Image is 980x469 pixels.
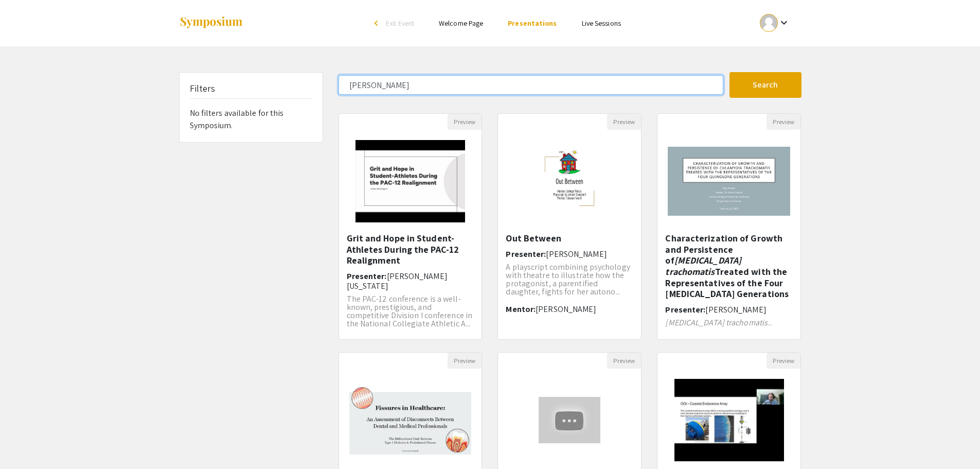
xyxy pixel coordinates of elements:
[339,375,482,465] img: <p>Fissures in Healthcare: An Assessment of Disconnects Between Dental and Medical Professionals</p>
[439,19,483,28] a: Welcome Page
[749,11,801,34] button: Expand account dropdown
[190,83,216,94] h5: Filters
[607,114,641,130] button: Preview
[347,271,474,291] h6: Presenter:
[180,73,323,142] div: No filters available for this Symposium.
[778,16,790,29] mat-icon: Expand account dropdown
[528,387,611,454] img: <p>Optimization of Immunohistochemistry techniques for the use of polyclonal rabbit anti-human vo...
[338,75,723,95] input: Search Keyword(s) Or Author(s)
[347,295,474,328] p: The PAC-12 conference is a well-known, prestigious, and competitive Division I conference in the ...
[546,249,607,259] span: [PERSON_NAME]
[767,353,800,369] button: Preview
[497,113,642,340] div: Open Presentation <p>Out Between</p>
[506,233,633,244] h5: Out Between
[498,136,641,226] img: <p>Out Between</p>
[536,304,596,315] span: [PERSON_NAME]
[506,263,633,296] p: A playscript combining psychology with theatre to illustrate how the protagonist, a parentified d...
[657,113,801,340] div: Open Presentation <p><span style="color: rgb(38, 38, 38);">Characterization of Growth and Persist...
[8,423,44,461] iframe: Chat
[347,271,448,291] span: [PERSON_NAME][US_STATE]
[386,19,414,28] span: Exit Event
[582,19,621,28] a: Live Sessions
[665,305,793,315] h6: Presenter:
[448,114,482,130] button: Preview
[665,319,793,327] p: ...
[767,114,800,130] button: Preview
[506,249,633,259] h6: Presenter:
[665,233,793,300] h5: Characterization of Growth and Persistence of Treated with the Representatives of the Four [MEDIC...
[347,233,474,266] h5: Grit and Hope in Student-Athletes During the PAC-12 Realignment
[508,19,557,28] a: Presentations
[607,353,641,369] button: Preview
[665,317,768,328] em: [MEDICAL_DATA] trachomatis
[729,72,801,98] button: Search
[448,353,482,369] button: Preview
[665,254,741,277] em: [MEDICAL_DATA] trachomatis
[375,20,381,26] div: arrow_back_ios
[705,304,766,315] span: [PERSON_NAME]
[345,130,475,233] img: <p>Grit and Hope in Student-Athletes During the PAC-12 Realignment</p>
[657,136,800,226] img: <p><span style="color: rgb(38, 38, 38);">Characterization of Growth and Persistence of </span><em...
[179,16,243,30] img: Symposium by ForagerOne
[338,113,483,340] div: Open Presentation <p>Grit and Hope in Student-Athletes During the PAC-12 Realignment</p>
[506,304,536,315] span: Mentor:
